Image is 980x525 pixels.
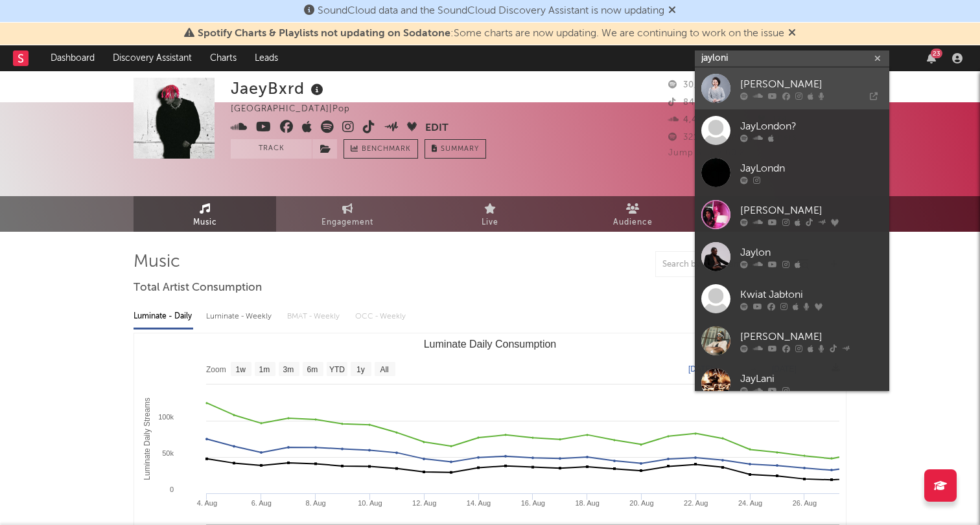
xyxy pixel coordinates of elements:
[695,151,889,194] a: JayLondn
[695,194,889,236] a: [PERSON_NAME]
[684,499,708,507] text: 22. Aug
[305,499,325,507] text: 8. Aug
[695,362,889,404] a: JayLani
[424,339,557,350] text: Luminate Daily Consumption
[412,499,436,507] text: 12. Aug
[740,329,883,344] div: [PERSON_NAME]
[206,365,226,374] text: Zoom
[793,499,817,507] text: 26. Aug
[283,365,294,374] text: 3m
[259,365,270,374] text: 1m
[162,449,174,457] text: 50k
[143,397,152,480] text: Luminate Daily Streams
[425,120,449,137] button: Edit
[425,139,486,159] button: Summary
[668,6,676,16] span: Dismiss
[521,499,545,507] text: 16. Aug
[613,215,653,230] span: Audience
[236,365,246,374] text: 1w
[740,76,883,92] div: [PERSON_NAME]
[561,196,704,232] a: Audience
[629,499,653,507] text: 20. Aug
[307,365,318,374] text: 6m
[134,306,193,328] div: Luminate - Daily
[206,306,274,328] div: Luminate - Weekly
[104,45,201,71] a: Discovery Assistant
[41,45,104,71] a: Dashboard
[668,149,745,157] span: Jump Score: 60.2
[356,365,365,374] text: 1y
[695,236,889,278] a: Jaylon
[321,215,373,230] span: Engagement
[656,260,793,270] input: Search by song name or URL
[170,486,174,493] text: 0
[740,245,883,260] div: Jaylon
[695,50,889,67] input: Search for artists
[695,320,889,362] a: [PERSON_NAME]
[134,280,262,296] span: Total Artist Consumption
[740,118,883,134] div: JayLondon?
[740,371,883,386] div: JayLani
[668,116,709,124] span: 4,440
[318,6,664,16] span: SoundCloud data and the SoundCloud Discovery Assistant is now updating
[201,45,246,71] a: Charts
[740,161,883,176] div: JayLondn
[344,139,418,159] a: Benchmark
[788,28,796,39] span: Dismiss
[740,203,883,218] div: [PERSON_NAME]
[695,67,889,109] a: [PERSON_NAME]
[482,215,498,230] span: Live
[134,196,276,232] a: Music
[358,499,382,507] text: 10. Aug
[198,28,450,39] span: Spotify Charts & Playlists not updating on Sodatone
[668,98,715,107] span: 84,900
[380,365,388,374] text: All
[695,109,889,151] a: JayLondon?
[158,413,174,421] text: 100k
[668,133,797,142] span: 321,040 Monthly Listeners
[193,215,217,230] span: Music
[197,499,217,507] text: 4. Aug
[688,364,713,374] text: [DATE]
[329,365,345,374] text: YTD
[246,45,287,71] a: Leads
[362,142,411,157] span: Benchmark
[231,102,365,117] div: [GEOGRAPHIC_DATA] | Pop
[931,49,942,58] div: 23
[695,278,889,320] a: Kwiat Jabłoni
[738,499,762,507] text: 24. Aug
[441,146,479,153] span: Summary
[740,287,883,302] div: Kwiat Jabłoni
[927,53,936,63] button: 23
[419,196,561,232] a: Live
[231,139,312,159] button: Track
[467,499,491,507] text: 14. Aug
[575,499,599,507] text: 18. Aug
[251,499,272,507] text: 6. Aug
[276,196,419,232] a: Engagement
[198,28,784,39] span: : Some charts are now updating. We are continuing to work on the issue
